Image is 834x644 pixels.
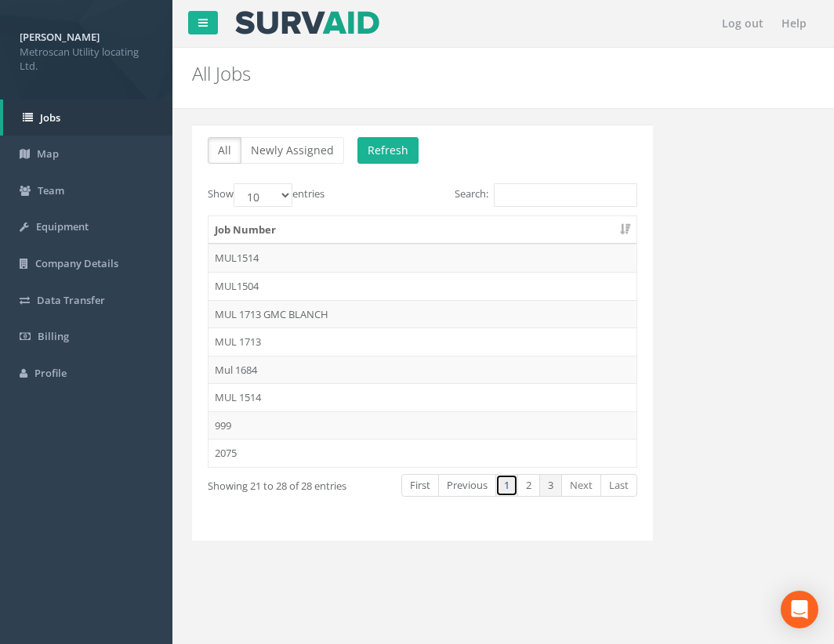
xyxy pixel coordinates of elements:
[517,474,540,497] a: 2
[208,137,241,164] button: All
[208,216,636,244] th: Job Number: activate to sort column ascending
[38,183,64,197] span: Team
[781,591,818,628] div: Open Intercom Messenger
[438,474,496,497] a: Previous
[357,137,419,164] button: Refresh
[38,329,69,343] span: Billing
[401,474,439,497] a: First
[241,137,344,164] button: Newly Assigned
[36,219,89,233] span: Equipment
[35,256,118,270] span: Company Details
[3,99,172,136] a: Jobs
[494,183,637,207] input: Search:
[208,411,636,440] td: 999
[192,63,814,84] h2: All Jobs
[208,300,636,328] td: MUL 1713 GMC BLANCH
[495,474,518,497] a: 1
[561,474,601,497] a: Next
[539,474,562,497] a: 3
[37,147,59,161] span: Map
[34,366,67,380] span: Profile
[455,183,637,207] label: Search:
[600,474,637,497] a: Last
[208,327,636,356] td: MUL 1713
[208,383,636,411] td: MUL 1514
[208,439,636,467] td: 2075
[234,183,292,207] select: Showentries
[40,110,60,125] span: Jobs
[20,30,100,44] strong: [PERSON_NAME]
[20,26,153,74] a: [PERSON_NAME] Metroscan Utility locating Ltd.
[208,183,325,207] label: Show entries
[208,244,636,272] td: MUL1514
[20,45,153,74] span: Metroscan Utility locating Ltd.
[37,293,105,307] span: Data Transfer
[208,356,636,384] td: Mul 1684
[208,472,373,494] div: Showing 21 to 28 of 28 entries
[208,272,636,300] td: MUL1504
